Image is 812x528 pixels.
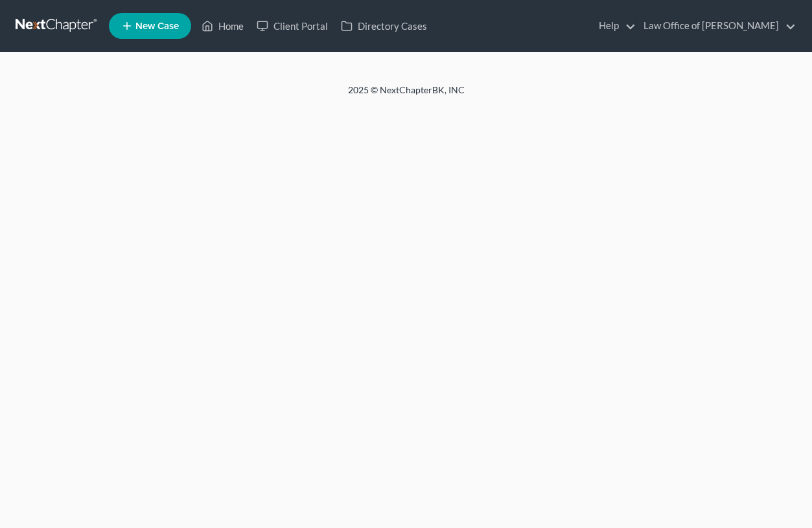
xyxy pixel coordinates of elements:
[109,13,191,39] new-legal-case-button: New Case
[637,14,796,38] a: Law Office of [PERSON_NAME]
[334,14,434,38] a: Directory Cases
[37,84,776,107] div: 2025 © NextChapterBK, INC
[250,14,334,38] a: Client Portal
[195,14,250,38] a: Home
[592,14,636,38] a: Help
